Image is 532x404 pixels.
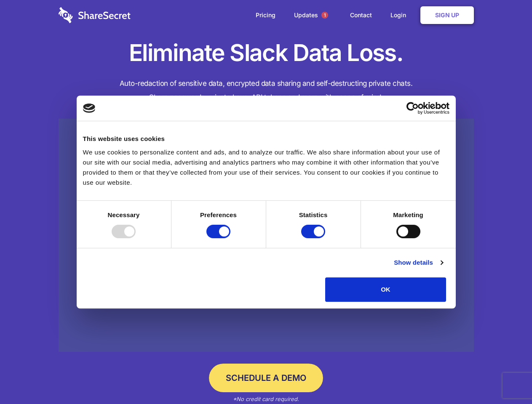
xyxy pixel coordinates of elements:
a: Usercentrics Cookiebot - opens in a new window [376,102,449,114]
strong: Marketing [393,211,423,218]
a: Sign Up [420,6,474,24]
strong: Preferences [200,211,237,218]
div: This website uses cookies [83,134,449,144]
a: Show details [394,258,443,268]
h1: Eliminate Slack Data Loss. [59,38,474,68]
div: We use cookies to personalize content and ads, and to analyze our traffic. We also share informat... [83,147,449,188]
a: Wistia video thumbnail [59,119,474,352]
strong: Necessary [108,211,140,218]
a: Schedule a Demo [209,364,323,392]
img: logo-wordmark-white-trans-d4663122ce5f474addd5e946df7df03e33cb6a1c49d2221995e7729f52c070b2.svg [59,7,131,23]
em: *No credit card required. [233,396,299,402]
a: Pricing [247,2,284,28]
a: Contact [342,2,380,28]
span: 1 [321,12,328,19]
button: OK [325,277,446,302]
img: logo [83,104,96,113]
strong: Statistics [299,211,328,218]
a: Login [382,2,419,28]
h4: Auto-redaction of sensitive data, encrypted data sharing and self-destructing private chats. Shar... [59,77,474,104]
